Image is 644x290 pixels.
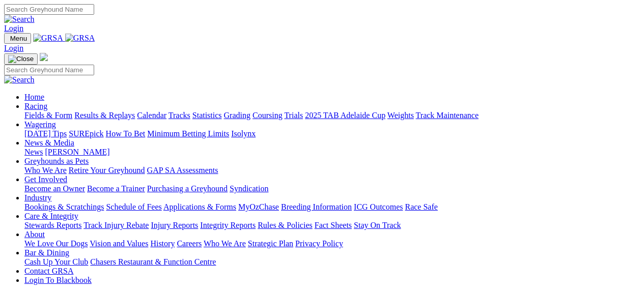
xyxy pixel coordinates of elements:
[150,239,175,248] a: History
[24,157,89,165] a: Greyhounds as Pets
[24,193,51,202] a: Industry
[40,53,48,61] img: logo-grsa-white.png
[24,111,72,120] a: Fields & Form
[387,111,414,120] a: Weights
[253,111,283,120] a: Coursing
[416,111,479,120] a: Track Maintenance
[238,202,279,211] a: MyOzChase
[24,221,640,230] div: Care & Integrity
[4,33,31,44] button: Toggle navigation
[24,102,47,110] a: Racing
[24,120,56,129] a: Wagering
[163,202,236,211] a: Applications & Forms
[224,111,250,120] a: Grading
[33,34,63,43] img: GRSA
[248,239,293,248] a: Strategic Plan
[24,138,74,147] a: News & Media
[65,34,95,43] img: GRSA
[24,257,640,267] div: Bar & Dining
[405,202,437,211] a: Race Safe
[24,202,104,211] a: Bookings & Scratchings
[69,166,145,175] a: Retire Your Greyhound
[24,184,85,193] a: Become an Owner
[24,212,78,220] a: Care & Integrity
[258,221,313,229] a: Rules & Policies
[354,221,401,229] a: Stay On Track
[106,202,161,211] a: Schedule of Fees
[147,184,228,193] a: Purchasing a Greyhound
[24,184,640,193] div: Get Involved
[4,4,94,15] input: Search
[24,175,67,184] a: Get Involved
[24,239,88,248] a: We Love Our Dogs
[24,166,67,175] a: Who We Are
[147,166,218,175] a: GAP SA Assessments
[87,184,145,193] a: Become a Trainer
[200,221,256,229] a: Integrity Reports
[8,55,34,63] img: Close
[4,53,38,65] button: Toggle navigation
[83,221,149,229] a: Track Injury Rebate
[204,239,246,248] a: Who We Are
[106,129,146,138] a: How To Bet
[24,93,44,101] a: Home
[151,221,198,229] a: Injury Reports
[4,24,23,33] a: Login
[24,276,92,284] a: Login To Blackbook
[10,35,27,42] span: Menu
[74,111,135,120] a: Results & Replays
[24,166,640,175] div: Greyhounds as Pets
[69,129,103,138] a: SUREpick
[4,44,23,52] a: Login
[231,129,256,138] a: Isolynx
[192,111,222,120] a: Statistics
[295,239,343,248] a: Privacy Policy
[177,239,202,248] a: Careers
[315,221,352,229] a: Fact Sheets
[169,111,190,120] a: Tracks
[147,129,229,138] a: Minimum Betting Limits
[354,202,403,211] a: ICG Outcomes
[305,111,385,120] a: 2025 TAB Adelaide Cup
[230,184,268,193] a: Syndication
[24,129,67,138] a: [DATE] Tips
[24,257,88,266] a: Cash Up Your Club
[284,111,303,120] a: Trials
[24,221,81,229] a: Stewards Reports
[24,148,43,156] a: News
[90,239,148,248] a: Vision and Values
[24,248,69,257] a: Bar & Dining
[24,239,640,248] div: About
[4,15,35,24] img: Search
[24,111,640,120] div: Racing
[281,202,352,211] a: Breeding Information
[24,230,45,239] a: About
[4,75,35,84] img: Search
[4,65,94,75] input: Search
[137,111,166,120] a: Calendar
[45,148,109,156] a: [PERSON_NAME]
[24,129,640,138] div: Wagering
[24,202,640,212] div: Industry
[24,267,73,275] a: Contact GRSA
[24,148,640,157] div: News & Media
[90,257,216,266] a: Chasers Restaurant & Function Centre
